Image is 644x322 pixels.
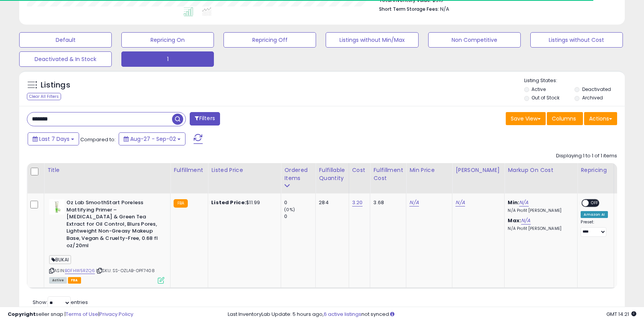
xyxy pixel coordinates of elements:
div: [PERSON_NAME] [455,166,501,174]
button: Save View [506,112,546,125]
th: The percentage added to the cost of goods (COGS) that forms the calculator for Min & Max prices. [505,163,578,193]
p: N/A Profit [PERSON_NAME] [508,208,571,213]
button: Actions [584,112,617,125]
strong: Max: [617,210,631,217]
a: 3.20 [352,199,363,206]
b: Max: [508,217,521,224]
a: N/A [455,199,465,206]
span: Show: entries [33,299,88,306]
span: All listings currently available for purchase on Amazon [49,277,67,284]
a: N/A [409,199,419,206]
a: N/A [521,217,530,225]
div: Markup on Cost [508,166,574,174]
label: Deactivated [582,86,611,92]
div: Preset: [581,220,608,237]
div: ASIN: [49,199,164,283]
div: Clear All Filters [27,93,61,100]
div: Ordered Items [284,166,312,182]
div: Amazon AI [581,211,608,218]
span: Columns [552,115,576,122]
span: Last 7 Days [39,135,70,143]
div: 0 [284,213,315,220]
a: 6 active listings [324,310,361,318]
a: B0FHW5RZQ6 [65,268,95,274]
span: Aug-27 - Sep-02 [130,135,176,143]
label: Archived [582,94,603,101]
button: 1 [121,51,214,67]
button: Listings without Cost [530,32,623,48]
div: Title [47,166,167,174]
a: Terms of Use [66,310,98,318]
button: Listings without Min/Max [326,32,418,48]
span: OFF [589,200,601,206]
span: 2025-09-10 14:21 GMT [606,310,636,318]
button: Filters [190,112,220,125]
span: Compared to: [80,136,116,143]
button: Last 7 Days [28,132,79,145]
span: N/A [440,5,449,13]
div: Displaying 1 to 1 of 1 items [556,152,617,160]
div: Fulfillment [174,166,205,174]
div: Fulfillable Quantity [319,166,345,182]
strong: Copyright [8,310,36,318]
div: Repricing [581,166,610,174]
b: Short Term Storage Fees: [379,6,439,12]
a: N/A [519,199,528,206]
small: FBA [174,199,188,208]
img: 31kpTuy0H6L._SL40_.jpg [49,199,65,215]
span: | SKU: SS-OZLAB-OPF7408 [96,268,155,274]
div: Listed Price [211,166,278,174]
button: Repricing Off [223,32,316,48]
span: FBA [68,277,81,284]
label: Active [531,86,546,92]
b: Listed Price: [211,199,246,206]
button: Columns [547,112,583,125]
p: N/A Profit [PERSON_NAME] [508,226,571,231]
button: Non Competitive [428,32,521,48]
div: 3.68 [373,199,400,206]
a: Privacy Policy [99,310,133,318]
strong: Min: [617,199,629,206]
small: (0%) [284,206,295,213]
div: Cost [352,166,367,174]
button: Deactivated & In Stock [19,51,112,67]
h5: Listings [41,80,70,91]
p: Listing States: [524,77,625,84]
button: Repricing On [121,32,214,48]
div: 284 [319,199,343,206]
label: Out of Stock [531,94,560,101]
div: Fulfillment Cost [373,166,403,182]
div: Min Price [409,166,449,174]
div: $11.99 [211,199,275,206]
span: BUKAI [49,255,71,264]
button: Default [19,32,112,48]
b: Oz Lab SmoothStart Poreless Mattifying Primer – [MEDICAL_DATA] & Green Tea Extract for Oil Contro... [66,199,160,251]
div: Last InventoryLab Update: 5 hours ago, not synced. [228,311,636,318]
button: Aug-27 - Sep-02 [119,132,185,145]
div: seller snap | | [8,311,133,318]
div: 0 [284,199,315,206]
b: Min: [508,199,519,206]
